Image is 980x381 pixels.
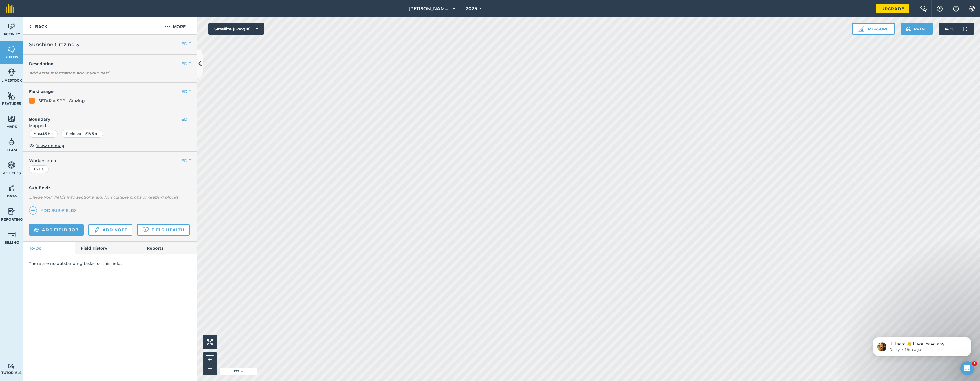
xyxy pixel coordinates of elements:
img: svg+xml;base64,PHN2ZyB4bWxucz0iaHR0cDovL3d3dy53My5vcmcvMjAwMC9zdmciIHdpZHRoPSIxOCIgaGVpZ2h0PSIyNC... [29,142,34,149]
img: svg+xml;base64,PD94bWwgdmVyc2lvbj0iMS4wIiBlbmNvZGluZz0idXRmLTgiPz4KPCEtLSBHZW5lcmF0b3I6IEFkb2JlIE... [8,22,16,30]
img: svg+xml;base64,PHN2ZyB4bWxucz0iaHR0cDovL3d3dy53My5vcmcvMjAwMC9zdmciIHdpZHRoPSI5IiBoZWlnaHQ9IjI0Ii... [29,23,32,30]
div: message notification from Daisy, 19m ago. Hi there 👋 If you have any questions about our pricing ... [9,12,107,31]
img: svg+xml;base64,PD94bWwgdmVyc2lvbj0iMS4wIiBlbmNvZGluZz0idXRmLTgiPz4KPCEtLSBHZW5lcmF0b3I6IEFkb2JlIE... [34,226,40,233]
a: Back [23,17,53,34]
img: svg+xml;base64,PD94bWwgdmVyc2lvbj0iMS4wIiBlbmNvZGluZz0idXRmLTgiPz4KPCEtLSBHZW5lcmF0b3I6IEFkb2JlIE... [94,226,100,233]
img: svg+xml;base64,PHN2ZyB4bWxucz0iaHR0cDovL3d3dy53My5vcmcvMjAwMC9zdmciIHdpZHRoPSI1NiIgaGVpZ2h0PSI2MC... [8,45,16,54]
img: svg+xml;base64,PHN2ZyB4bWxucz0iaHR0cDovL3d3dy53My5vcmcvMjAwMC9zdmciIHdpZHRoPSIxNCIgaGVpZ2h0PSIyNC... [31,207,35,214]
span: Mapped [23,122,197,129]
button: View on map [29,142,64,149]
em: Divide your fields into sections, e.g. for multiple crops or grazing blocks [29,195,178,200]
span: Worked area [29,157,191,164]
img: svg+xml;base64,PD94bWwgdmVyc2lvbj0iMS4wIiBlbmNvZGluZz0idXRmLTgiPz4KPCEtLSBHZW5lcmF0b3I6IEFkb2JlIE... [8,161,16,169]
a: Add sub-fields [29,206,79,215]
p: Message from Daisy, sent 19m ago [25,22,100,28]
div: Area : 1.5 Ha [29,130,58,138]
img: svg+xml;base64,PHN2ZyB4bWxucz0iaHR0cDovL3d3dy53My5vcmcvMjAwMC9zdmciIHdpZHRoPSI1NiIgaGVpZ2h0PSI2MC... [8,114,16,123]
a: Field Health [137,224,189,236]
img: svg+xml;base64,PD94bWwgdmVyc2lvbj0iMS4wIiBlbmNvZGluZz0idXRmLTgiPz4KPCEtLSBHZW5lcmF0b3I6IEFkb2JlIE... [8,230,16,239]
h4: Boundary [23,110,182,122]
img: svg+xml;base64,PHN2ZyB4bWxucz0iaHR0cDovL3d3dy53My5vcmcvMjAwMC9zdmciIHdpZHRoPSIxOSIgaGVpZ2h0PSIyNC... [906,25,911,32]
h4: Field usage [29,88,182,95]
button: Satellite (Google) [208,23,264,35]
img: svg+xml;base64,PD94bWwgdmVyc2lvbj0iMS4wIiBlbmNvZGluZz0idXRmLTgiPz4KPCEtLSBHZW5lcmF0b3I6IEFkb2JlIE... [8,68,16,77]
img: A cog icon [969,6,976,12]
button: EDIT [182,41,191,47]
span: View on map [36,142,64,149]
button: EDIT [182,61,191,67]
a: Field History [75,242,141,254]
img: svg+xml;base64,PD94bWwgdmVyc2lvbj0iMS4wIiBlbmNvZGluZz0idXRmLTgiPz4KPCEtLSBHZW5lcmF0b3I6IEFkb2JlIE... [8,207,16,216]
img: A question mark icon [936,6,943,12]
img: svg+xml;base64,PHN2ZyB4bWxucz0iaHR0cDovL3d3dy53My5vcmcvMjAwMC9zdmciIHdpZHRoPSIyMCIgaGVpZ2h0PSIyNC... [165,23,171,30]
a: Upgrade [876,4,909,13]
iframe: Intercom live chat [960,361,974,375]
img: svg+xml;base64,PHN2ZyB4bWxucz0iaHR0cDovL3d3dy53My5vcmcvMjAwMC9zdmciIHdpZHRoPSIxNyIgaGVpZ2h0PSIxNy... [953,5,959,12]
div: Perimeter : 518.5 m [61,130,103,138]
button: EDIT [182,157,191,164]
img: fieldmargin Logo [6,4,14,13]
span: 14 ° C [944,23,955,35]
img: svg+xml;base64,PHN2ZyB4bWxucz0iaHR0cDovL3d3dy53My5vcmcvMjAwMC9zdmciIHdpZHRoPSI1NiIgaGVpZ2h0PSI2MC... [8,91,16,100]
div: 1.5 Ha [29,165,49,173]
span: 1 [972,361,977,366]
button: EDIT [182,116,191,122]
p: Hi there 👋 If you have any questions about our pricing or which plan is right for you, I’m here t... [25,17,100,22]
img: Two speech bubbles overlapping with the left bubble in the forefront [920,6,927,12]
em: Add extra information about your field [29,70,109,76]
a: Add note [88,224,132,236]
img: Four arrows, one pointing top left, one top right, one bottom right and the last bottom left [207,339,213,345]
button: 14 °C [939,23,974,35]
img: svg+xml;base64,PD94bWwgdmVyc2lvbj0iMS4wIiBlbmNvZGluZz0idXRmLTgiPz4KPCEtLSBHZW5lcmF0b3I6IEFkb2JlIE... [8,364,16,369]
a: Reports [141,242,197,254]
img: svg+xml;base64,PD94bWwgdmVyc2lvbj0iMS4wIiBlbmNvZGluZz0idXRmLTgiPz4KPCEtLSBHZW5lcmF0b3I6IEFkb2JlIE... [959,23,971,35]
div: SETARIA SPP - Grazing [38,98,85,104]
button: Measure [852,23,895,35]
img: Profile image for Daisy [13,17,22,27]
p: There are no outstanding tasks for this field. [29,260,191,267]
span: Sunshine Grazing 3 [29,41,79,49]
button: – [206,364,214,372]
img: Ruler icon [858,26,864,32]
span: 2025 [466,5,477,12]
img: svg+xml;base64,PD94bWwgdmVyc2lvbj0iMS4wIiBlbmNvZGluZz0idXRmLTgiPz4KPCEtLSBHZW5lcmF0b3I6IEFkb2JlIE... [8,184,16,193]
button: EDIT [182,88,191,95]
button: Print [901,23,933,35]
a: Add field job [29,224,84,236]
span: [PERSON_NAME] Creek [409,5,450,12]
img: svg+xml;base64,PD94bWwgdmVyc2lvbj0iMS4wIiBlbmNvZGluZz0idXRmLTgiPz4KPCEtLSBHZW5lcmF0b3I6IEFkb2JlIE... [8,138,16,146]
button: + [206,355,214,364]
h4: Description [29,61,191,67]
button: More [153,17,197,34]
a: To-Do [23,242,75,254]
iframe: Intercom notifications message [864,325,980,365]
h4: Sub-fields [23,185,197,191]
